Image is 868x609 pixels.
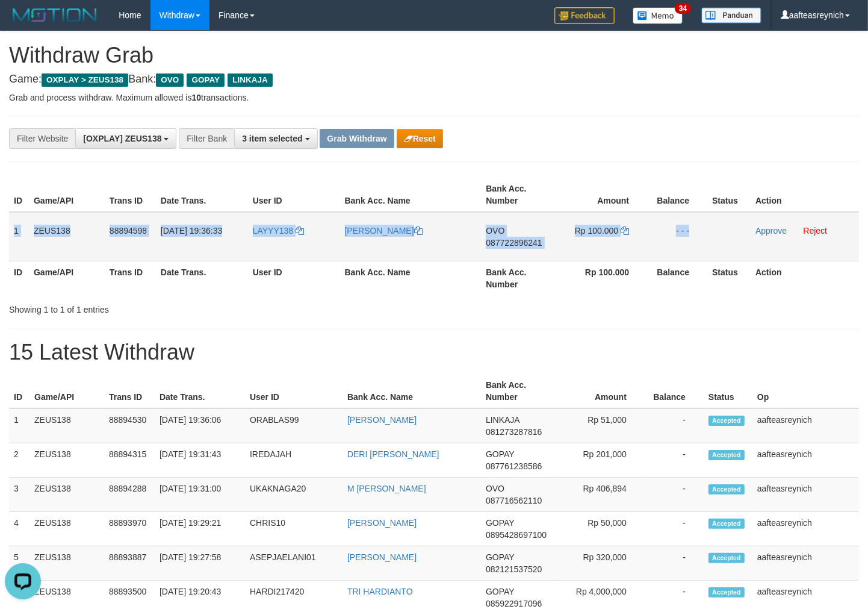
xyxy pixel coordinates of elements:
th: Game/API [29,374,104,408]
td: aafteasreynich [752,478,859,512]
p: Grab and process withdraw. Maximum allowed is transactions. [9,92,859,104]
img: Feedback.jpg [554,7,615,24]
span: LINKAJA [228,73,273,87]
td: Rp 320,000 [556,546,645,581]
th: Date Trans. [156,178,248,212]
span: Accepted [708,587,745,598]
th: Game/API [29,261,105,295]
td: Rp 201,000 [556,443,645,478]
td: Rp 51,000 [556,408,645,443]
a: [PERSON_NAME] [347,415,417,425]
span: OVO [156,73,184,87]
span: Accepted [708,519,745,529]
td: [DATE] 19:31:43 [155,443,245,478]
td: - [645,443,704,478]
a: Copy 100000 to clipboard [621,226,629,236]
td: 88894530 [104,408,155,443]
th: Bank Acc. Number [481,178,557,212]
span: Accepted [708,553,745,563]
th: Op [752,374,859,408]
th: Bank Acc. Name [343,374,481,408]
span: OXPLAY > ZEUS138 [42,73,128,87]
th: ID [9,261,29,295]
td: ZEUS138 [29,546,104,581]
td: IREDAJAH [245,443,343,478]
td: 1 [9,408,29,443]
th: Amount [556,374,645,408]
h1: Withdraw Grab [9,43,859,67]
span: Copy 0895428697100 to clipboard [486,530,547,540]
td: - [645,478,704,512]
td: [DATE] 19:29:21 [155,512,245,546]
td: ZEUS138 [29,443,104,478]
span: [OXPLAY] ZEUS138 [83,134,161,143]
td: [DATE] 19:31:00 [155,478,245,512]
span: Copy 085922917096 to clipboard [486,599,542,608]
th: Bank Acc. Name [340,178,482,212]
span: 34 [675,3,691,14]
a: [PERSON_NAME] [345,226,423,236]
span: OVO [486,484,504,493]
th: Status [707,261,751,295]
span: Copy 082121537520 to clipboard [486,564,542,574]
button: Grab Withdraw [320,129,394,148]
th: Action [751,178,859,212]
th: Status [707,178,751,212]
td: aafteasreynich [752,408,859,443]
th: Balance [645,374,704,408]
td: Rp 406,894 [556,478,645,512]
td: CHRIS10 [245,512,343,546]
td: 2 [9,443,29,478]
th: Date Trans. [156,261,248,295]
span: Accepted [708,484,745,495]
strong: 10 [191,93,201,102]
th: Trans ID [105,261,156,295]
td: - [645,546,704,581]
span: GOPAY [486,518,514,528]
h4: Game: Bank: [9,73,859,86]
th: User ID [248,178,340,212]
th: Balance [647,261,707,295]
td: 3 [9,478,29,512]
a: LAYYY138 [253,226,304,236]
span: GOPAY [486,587,514,596]
a: [PERSON_NAME] [347,518,417,528]
td: aafteasreynich [752,546,859,581]
td: ZEUS138 [29,408,104,443]
td: [DATE] 19:27:58 [155,546,245,581]
a: Reject [804,226,828,236]
th: ID [9,178,29,212]
a: [PERSON_NAME] [347,552,417,562]
td: aafteasreynich [752,512,859,546]
td: - - - [647,212,707,261]
th: ID [9,374,29,408]
th: Bank Acc. Number [481,374,556,408]
span: GOPAY [486,552,514,562]
td: 88894315 [104,443,155,478]
th: User ID [245,374,343,408]
th: Game/API [29,178,105,212]
td: 88894288 [104,478,155,512]
div: Showing 1 to 1 of 1 entries [9,299,353,316]
a: DERI [PERSON_NAME] [347,449,439,459]
th: Bank Acc. Number [481,261,557,295]
th: Amount [557,178,647,212]
td: ORABLAS99 [245,408,343,443]
td: UKAKNAGA20 [245,478,343,512]
img: panduan.png [701,7,761,23]
td: - [645,408,704,443]
a: Approve [755,226,787,236]
td: ZEUS138 [29,512,104,546]
td: 4 [9,512,29,546]
th: User ID [248,261,340,295]
span: OVO [486,226,504,236]
span: 88894598 [110,226,147,236]
a: M [PERSON_NAME] [347,484,426,493]
span: GOPAY [187,73,225,87]
th: Balance [647,178,707,212]
span: Accepted [708,450,745,460]
td: 1 [9,212,29,261]
th: Status [704,374,752,408]
td: 88893887 [104,546,155,581]
th: Trans ID [105,178,156,212]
